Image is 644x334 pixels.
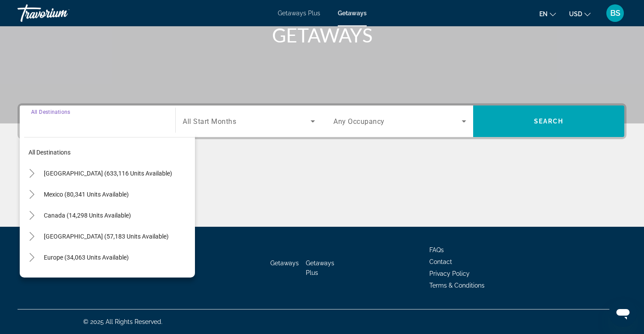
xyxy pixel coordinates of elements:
button: Toggle Canada (14,298 units available) [24,208,39,223]
div: Search widget [20,105,624,137]
span: All Destinations [31,109,70,115]
span: [GEOGRAPHIC_DATA] (633,116 units available) [44,170,172,177]
span: Any Occupancy [333,117,385,126]
span: [GEOGRAPHIC_DATA] (57,183 units available) [44,233,169,240]
button: Toggle Australia (3,273 units available) [24,271,39,286]
span: Europe (34,063 units available) [44,254,129,261]
button: Toggle Europe (34,063 units available) [24,250,39,265]
a: Getaways Plus [278,10,320,17]
a: Terms & Conditions [429,282,485,289]
span: Canada (14,298 units available) [44,212,131,219]
a: Privacy Policy [429,270,470,277]
button: Toggle United States (633,116 units available) [24,166,39,181]
a: Travorium [18,2,105,25]
span: Mexico (80,341 units available) [44,191,129,198]
button: Toggle Caribbean & Atlantic Islands (57,183 units available) [24,229,39,244]
span: USD [569,11,582,18]
button: User Menu [604,4,626,22]
a: FAQs [429,246,444,253]
button: Australia (3,273 units available) [39,271,195,286]
a: Getaways [270,260,299,267]
button: Change currency [569,7,591,20]
button: [GEOGRAPHIC_DATA] (633,116 units available) [39,165,195,181]
a: Getaways [338,10,367,17]
span: All Start Months [183,117,236,126]
button: Europe (34,063 units available) [39,250,195,265]
button: Change language [539,7,556,20]
a: Getaways Plus [306,260,334,276]
a: Contact [429,258,452,265]
button: Toggle Mexico (80,341 units available) [24,187,39,202]
button: All destinations [24,144,195,160]
span: en [539,11,548,18]
button: Search [473,105,624,137]
span: © 2025 All Rights Reserved. [83,318,163,325]
button: Canada (14,298 units available) [39,207,195,223]
span: Search [534,118,564,125]
button: [GEOGRAPHIC_DATA] (57,183 units available) [39,229,195,244]
span: BS [610,9,620,18]
button: Mexico (80,341 units available) [39,186,195,202]
span: All destinations [28,149,71,156]
iframe: Button to launch messaging window [609,299,637,327]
